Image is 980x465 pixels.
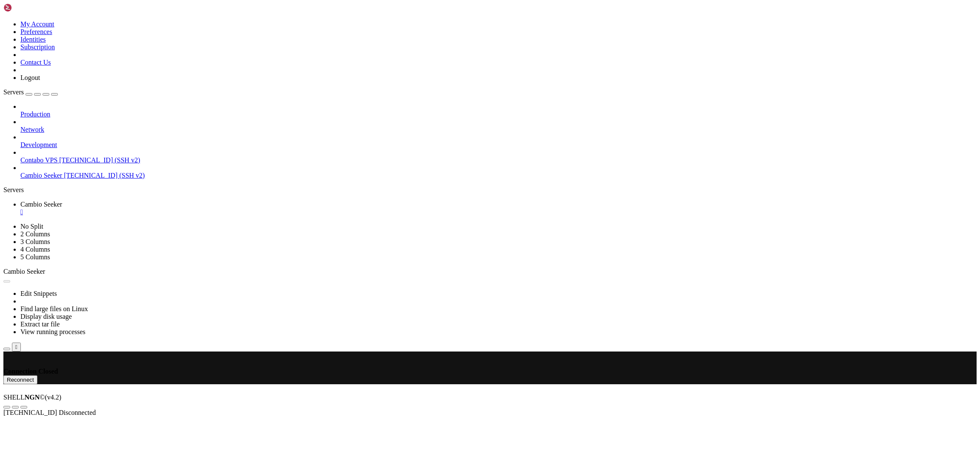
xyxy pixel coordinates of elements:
a: 4 Columns [20,246,50,253]
span: Contabo VPS [20,156,57,164]
a: Preferences [20,28,52,35]
span: Production [20,111,50,118]
li: Production [20,103,977,118]
div: Servers [3,186,977,194]
a: Display disk usage [20,313,72,320]
li: Development [20,133,977,149]
a: Cambio Seeker [20,201,977,216]
a: Extract tar file [20,320,60,328]
img: Shellngn [3,3,52,12]
span: [TECHNICAL_ID] (SSH v2) [59,156,140,164]
a: Network [20,126,977,133]
span: Cambio Seeker [3,268,45,275]
span: Cambio Seeker [20,201,62,208]
span: [TECHNICAL_ID] (SSH v2) [64,172,145,179]
a: Subscription [20,43,55,51]
div:  [15,344,17,350]
a: 5 Columns [20,253,50,261]
a: My Account [20,20,54,28]
a: View running processes [20,328,85,335]
a: Cambio Seeker [TECHNICAL_ID] (SSH v2) [20,172,977,179]
li: Cambio Seeker [TECHNICAL_ID] (SSH v2) [20,164,977,179]
a: Find large files on Linux [20,305,88,312]
span: Network [20,126,44,133]
a: 2 Columns [20,230,50,238]
a: Servers [3,88,58,96]
span: Cambio Seeker [20,172,62,179]
li: Network [20,118,977,133]
span: Servers [3,88,24,96]
a: No Split [20,223,43,230]
a: Development [20,141,977,149]
a: Logout [20,74,40,81]
span: Development [20,141,57,148]
a: Contact Us [20,59,51,66]
a: Contabo VPS [TECHNICAL_ID] (SSH v2) [20,156,977,164]
li: Contabo VPS [TECHNICAL_ID] (SSH v2) [20,149,977,164]
a: Identities [20,36,46,43]
a: 3 Columns [20,238,50,245]
button:  [12,343,21,352]
a: Production [20,111,977,118]
a:  [20,208,977,216]
a: Edit Snippets [20,290,57,297]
